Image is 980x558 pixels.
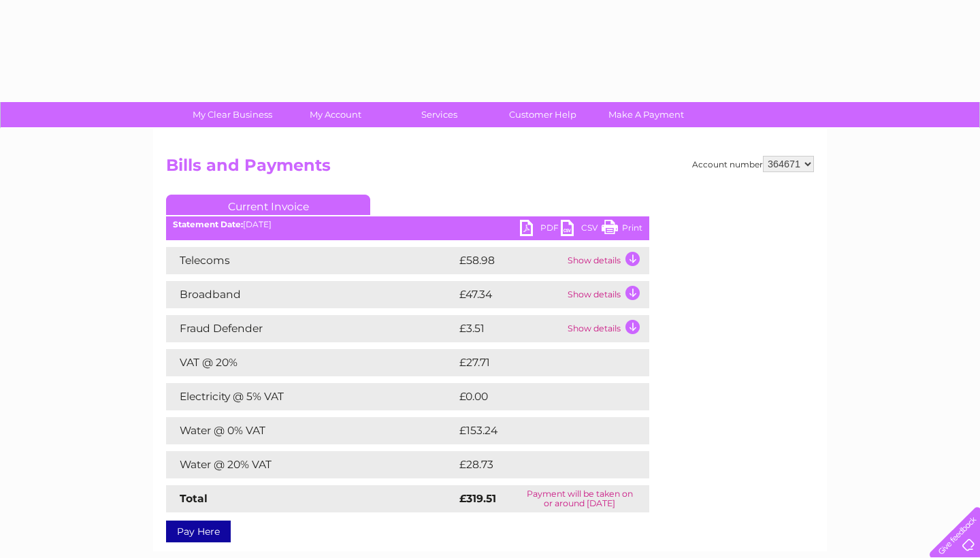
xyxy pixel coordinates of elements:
strong: £319.51 [459,492,496,505]
a: Pay Here [166,521,231,542]
a: Make A Payment [590,102,702,127]
div: [DATE] [166,220,649,229]
td: £58.98 [456,247,564,274]
a: Print [602,220,642,240]
a: My Account [280,102,392,127]
h2: Bills and Payments [166,156,814,182]
td: Show details [564,247,649,274]
td: £28.73 [456,451,621,478]
a: CSV [561,220,602,240]
div: Account number [692,156,814,172]
td: VAT @ 20% [166,349,456,376]
td: Telecoms [166,247,456,274]
a: PDF [520,220,561,240]
b: Statement Date: [173,219,243,229]
td: £3.51 [456,315,564,342]
td: Fraud Defender [166,315,456,342]
a: Services [383,102,495,127]
td: £27.71 [456,349,619,376]
strong: Total [180,492,208,505]
a: Customer Help [487,102,599,127]
td: Water @ 20% VAT [166,451,456,478]
td: £153.24 [456,417,624,444]
td: Electricity @ 5% VAT [166,383,456,410]
a: My Clear Business [176,102,289,127]
td: Payment will be taken on or around [DATE] [510,485,649,512]
a: Current Invoice [166,195,370,215]
td: £0.00 [456,383,618,410]
td: Show details [564,315,649,342]
td: Show details [564,281,649,308]
td: Water @ 0% VAT [166,417,456,444]
td: £47.34 [456,281,564,308]
td: Broadband [166,281,456,308]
